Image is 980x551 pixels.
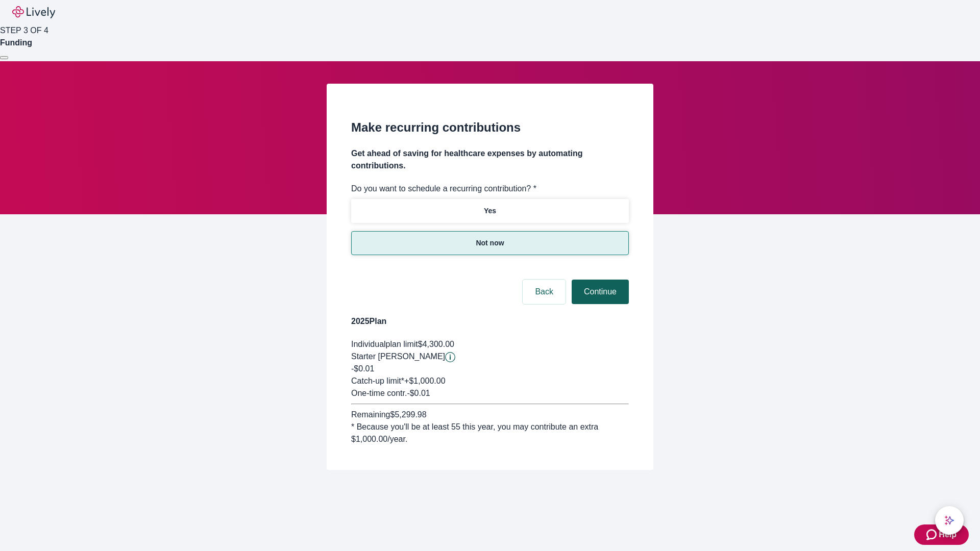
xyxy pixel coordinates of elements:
span: - $0.01 [407,389,430,397]
span: -$0.01 [351,364,374,373]
span: Catch-up limit* [351,377,404,385]
p: Yes [484,206,496,216]
span: Individual plan limit [351,340,418,348]
span: Remaining [351,410,390,419]
span: $5,299.98 [390,410,426,419]
svg: Zendesk support icon [926,529,939,541]
button: Not now [351,231,629,255]
h2: Make recurring contributions [351,118,629,137]
button: Lively will contribute $0.01 to establish your account [445,352,455,362]
span: One-time contr. [351,389,407,397]
p: Not now [476,238,504,248]
button: Back [523,280,566,304]
button: Yes [351,199,629,223]
svg: Starter penny details [445,352,455,362]
img: Lively [12,6,55,18]
span: Starter [PERSON_NAME] [351,352,445,361]
span: Help [939,529,957,541]
button: chat [935,506,964,535]
div: * Because you'll be at least 55 this year, you may contribute an extra $1,000.00 /year. [351,421,629,445]
h4: Get ahead of saving for healthcare expenses by automating contributions. [351,147,629,172]
button: Continue [572,280,629,304]
button: Zendesk support iconHelp [914,524,969,545]
svg: Lively AI Assistant [944,515,954,525]
label: Do you want to schedule a recurring contribution? * [351,183,536,195]
span: + $1,000.00 [404,377,446,385]
span: $4,300.00 [418,340,454,348]
h4: 2025 Plan [351,315,629,328]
